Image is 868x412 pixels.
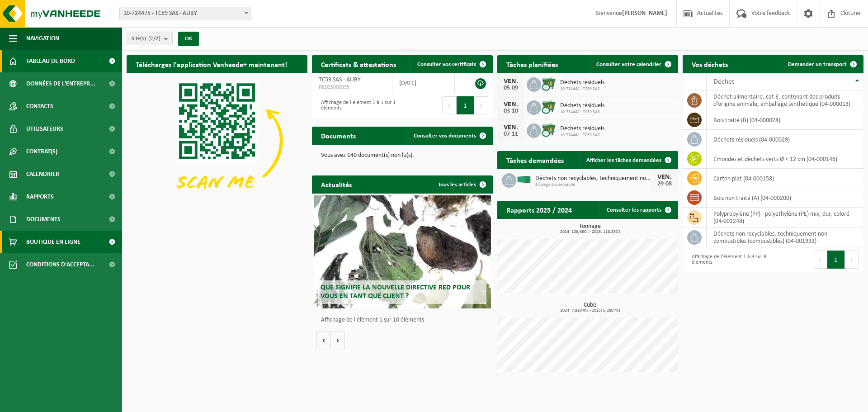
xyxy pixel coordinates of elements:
[622,10,667,17] strong: [PERSON_NAME]
[26,118,63,140] span: Utilisateurs
[26,140,57,163] span: Contrat(s)
[683,55,737,73] h2: Vos déchets
[502,124,520,131] div: VEN.
[502,131,520,137] div: 07-11
[707,90,863,110] td: déchet alimentaire, cat 3, contenant des produits d'origine animale, emballage synthétique (04-00...
[497,55,567,73] h2: Tâches planifiées
[560,125,604,133] span: Déchets résiduels
[560,109,604,115] span: 10-734442 - TC59 SAS
[502,108,520,114] div: 03-10
[687,250,769,270] div: Affichage de l'élément 1 à 8 sur 8 éléments
[178,32,199,46] button: OK
[410,55,492,73] a: Consulter vos certificats
[713,78,734,85] span: Déchet
[127,55,296,73] h2: Téléchargez l'application Vanheede+ maintenant!
[560,86,604,92] span: 10-734442 - TC59 SAS
[560,102,604,109] span: Déchets résiduels
[656,174,674,181] div: VEN.
[132,32,160,46] span: Site(s)
[26,163,59,185] span: Calendrier
[502,85,520,91] div: 05-09
[26,253,94,276] span: Conditions d'accepta...
[316,331,331,349] button: Vorige
[26,185,54,208] span: Rapports
[312,175,361,193] h2: Actualités
[560,133,604,138] span: 10-734442 - TC59 SAS
[502,223,678,234] h3: Tonnage
[596,62,661,67] span: Consulter votre calendrier
[26,208,61,231] span: Documents
[541,76,557,91] img: WB-0660-CU
[26,27,59,50] span: Navigation
[502,230,678,234] span: 2024: 108,660 t - 2025: 118,850 t
[312,55,405,73] h2: Certificats & attestations
[26,50,75,72] span: Tableau de bord
[120,7,251,20] span: 10-724475 - TC59 SAS - AUBY
[431,175,492,194] a: Tous les articles
[502,101,520,108] div: VEN.
[417,62,476,67] span: Consulter vos certificats
[707,110,863,130] td: bois traité (B) (04-000028)
[707,130,863,149] td: déchets résiduels (04-000029)
[497,151,573,169] h2: Tâches demandées
[319,84,385,91] span: RED25000835
[26,72,95,95] span: Données de l'entrepr...
[312,127,365,144] h2: Documents
[316,95,398,115] div: Affichage de l'élément 1 à 1 sur 1 éléments
[707,188,863,208] td: bois non traité (A) (04-000200)
[781,55,863,73] a: Demander un transport
[331,331,345,349] button: Volgende
[319,76,361,83] span: TC59 SAS - AUBY
[119,7,251,20] span: 10-724475 - TC59 SAS - AUBY
[406,127,492,145] a: Consulter vos documents
[707,149,863,169] td: émondes et déchets verts Ø < 12 cm (04-000146)
[579,151,677,169] a: Afficher les tâches demandées
[827,251,845,269] button: 1
[541,99,557,114] img: WB-0660-CU
[321,152,484,159] p: Vous avez 140 document(s) non lu(s).
[845,251,859,269] button: Next
[502,308,678,313] span: 2024: 7,920 m3 - 2025: 5,280 m3
[321,284,470,300] span: Que signifie la nouvelle directive RED pour vous en tant que client ?
[707,208,863,227] td: polypropylène (PP) - polyethylène (PE) mix, dur, coloré (04-001248)
[707,227,863,247] td: déchets non recyclables, techniquement non combustibles (combustibles) (04-001933)
[502,302,678,313] h3: Cube
[586,157,661,163] span: Afficher les tâches demandées
[314,195,491,308] a: Que signifie la nouvelle directive RED pour vous en tant que client ?
[442,96,457,114] button: Previous
[474,96,488,114] button: Next
[26,95,53,118] span: Contacts
[813,251,827,269] button: Previous
[516,175,532,184] img: HK-XC-40-GN-00
[541,122,557,137] img: WB-0660-CU
[535,182,651,188] span: Echange sur demande
[560,79,604,86] span: Déchets résiduels
[414,133,476,139] span: Consulter vos documents
[392,73,455,93] td: [DATE]
[656,181,674,187] div: 29-08
[535,175,651,182] span: Déchets non recyclables, techniquement non combustibles (combustibles)
[599,201,677,219] a: Consulter les rapports
[127,73,307,209] img: Download de VHEPlus App
[127,32,173,45] button: Site(s)(2/2)
[502,78,520,85] div: VEN.
[26,231,80,253] span: Boutique en ligne
[788,62,847,67] span: Demander un transport
[457,96,474,114] button: 1
[321,317,488,323] p: Affichage de l'élément 1 sur 10 éléments
[497,201,581,218] h2: Rapports 2025 / 2024
[589,55,677,73] a: Consulter votre calendrier
[707,169,863,188] td: carton plat (04-000158)
[148,36,160,42] count: (2/2)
